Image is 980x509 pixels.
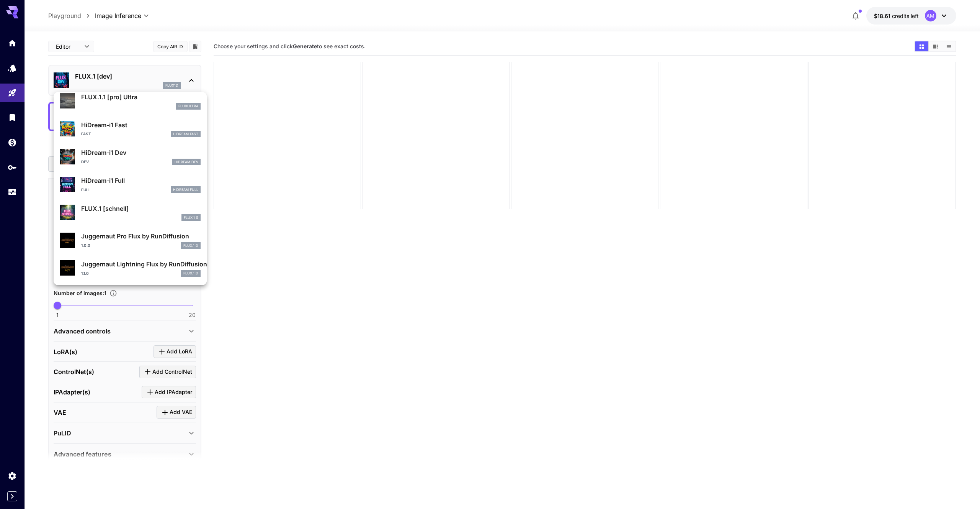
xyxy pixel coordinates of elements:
[81,187,91,193] p: Full
[81,271,89,276] p: 1.1.0
[81,148,201,157] p: HiDream-i1 Dev
[184,215,198,220] p: FLUX.1 S
[81,92,201,102] p: FLUX.1.1 [pro] Ultra
[60,201,201,224] div: FLUX.1 [schnell]FLUX.1 S
[60,145,201,168] div: HiDream-i1 DevDevHiDream Dev
[81,259,201,269] p: Juggernaut Lightning Flux by RunDiffusion
[60,117,201,141] div: HiDream-i1 FastFastHiDream Fast
[81,176,201,185] p: HiDream-i1 Full
[81,159,89,165] p: Dev
[178,103,198,109] p: fluxultra
[81,243,90,248] p: 1.0.0
[183,243,198,248] p: FLUX.1 D
[81,232,201,241] p: Juggernaut Pro Flux by RunDiffusion
[60,173,201,196] div: HiDream-i1 FullFullHiDream Full
[173,131,198,137] p: HiDream Fast
[81,131,91,137] p: Fast
[183,271,198,276] p: FLUX.1 D
[81,204,201,213] p: FLUX.1 [schnell]
[60,256,201,280] div: Juggernaut Lightning Flux by RunDiffusion1.1.0FLUX.1 D
[173,187,198,192] p: HiDream Full
[60,89,201,113] div: FLUX.1.1 [pro] Ultrafluxultra
[175,159,198,165] p: HiDream Dev
[81,120,201,130] p: HiDream-i1 Fast
[60,228,201,252] div: Juggernaut Pro Flux by RunDiffusion1.0.0FLUX.1 D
